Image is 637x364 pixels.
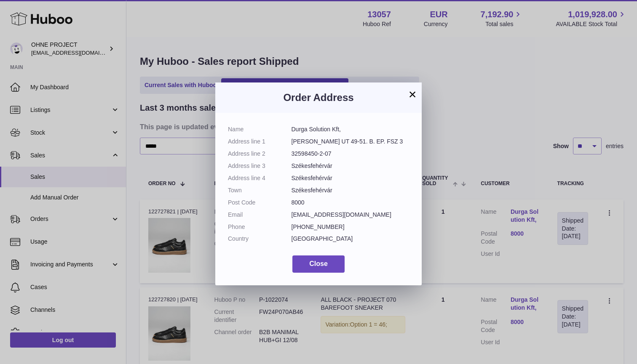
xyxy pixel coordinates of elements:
dt: Post Code [228,199,292,207]
dt: Address line 4 [228,174,292,182]
dd: [PERSON_NAME] UT 49-51. B. EP. FSZ 3 [292,138,409,146]
button: Close [292,255,345,273]
dd: [PHONE_NUMBER] [292,223,409,231]
dd: Durga Solution Kft, [292,125,409,133]
dt: Phone [228,223,292,231]
dt: Address line 1 [228,138,292,146]
dt: Email [228,211,292,219]
dt: Address line 2 [228,150,292,158]
dd: [EMAIL_ADDRESS][DOMAIN_NAME] [292,211,409,219]
dd: Székesfehérvár [292,186,409,194]
dt: Name [228,125,292,133]
dd: Székesfehérvár [292,174,409,182]
dt: Address line 3 [228,162,292,170]
dt: Town [228,186,292,194]
button: × [407,89,418,99]
h3: Order Address [228,91,409,104]
dd: Székesfehérvár [292,162,409,170]
dd: 8000 [292,199,409,207]
dd: [GEOGRAPHIC_DATA] [292,235,409,243]
dd: 32598450-2-07 [292,150,409,158]
span: Close [309,260,328,267]
dt: Country [228,235,292,243]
